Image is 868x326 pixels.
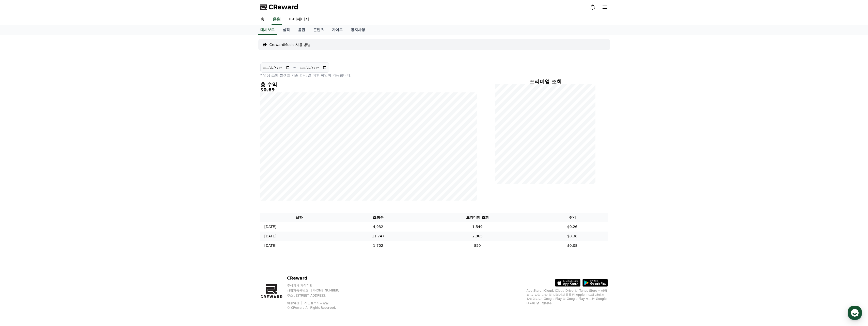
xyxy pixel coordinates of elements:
td: $0.36 [537,232,608,241]
h5: $0.69 [260,87,477,92]
a: 콘텐츠 [309,25,328,35]
a: 홈 [256,14,269,25]
p: App Store, iCloud, iCloud Drive 및 iTunes Store는 미국과 그 밖의 나라 및 지역에서 등록된 Apple Inc.의 서비스 상표입니다. Goo... [527,289,608,305]
p: [DATE] [264,234,276,239]
p: 사업자등록번호 : [PHONE_NUMBER] [287,288,349,292]
a: 음원 [294,25,309,35]
p: 주소 : [STREET_ADDRESS] [287,294,349,298]
td: 850 [418,241,537,250]
h4: 프리미엄 조회 [495,79,596,84]
td: 4,932 [338,222,418,232]
a: 설정 [66,161,98,174]
p: CReward [287,275,349,281]
a: 음원 [272,14,282,25]
th: 수익 [537,213,608,222]
a: 가이드 [328,25,347,35]
td: 11,747 [338,232,418,241]
a: CReward [260,3,298,11]
td: 1,549 [418,222,537,232]
h4: 총 수익 [260,82,477,87]
p: [DATE] [264,224,276,230]
p: [DATE] [264,243,276,248]
p: 주식회사 와이피랩 [287,283,349,287]
a: CrewardMusic 사용 방법 [270,42,311,47]
td: $0.08 [537,241,608,250]
a: 개인정보처리방침 [304,301,329,305]
span: 대화 [46,169,53,173]
a: 공지사항 [347,25,369,35]
span: 설정 [78,169,85,173]
span: 홈 [16,169,19,173]
td: $0.26 [537,222,608,232]
span: CReward [269,3,298,11]
th: 조회수 [338,213,418,222]
th: 프리미엄 조회 [418,213,537,222]
p: © CReward All Rights Reserved. [287,306,349,310]
th: 날짜 [260,213,338,222]
a: 대화 [34,161,66,174]
a: 실적 [279,25,294,35]
a: 대시보드 [258,25,277,35]
a: 이용약관 [287,301,303,305]
a: 마이페이지 [285,14,313,25]
a: 홈 [2,161,34,174]
p: ~ [293,64,296,71]
p: * 영상 조회 발생일 기준 D+3일 이후 확인이 가능합니다. [260,73,477,78]
td: 1,702 [338,241,418,250]
td: 2,965 [418,232,537,241]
